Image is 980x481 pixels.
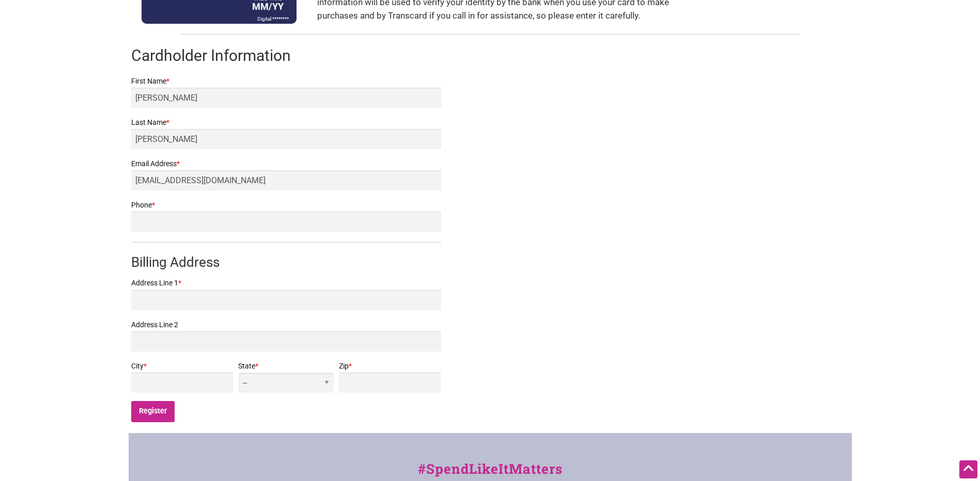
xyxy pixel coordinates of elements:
[131,277,441,290] label: Address Line 1
[131,199,441,212] label: Phone
[339,360,441,373] label: Zip
[238,360,333,373] label: State
[131,401,175,422] input: Register
[131,318,441,331] label: Address Line 2
[131,116,441,129] label: Last Name
[959,460,977,478] div: Scroll Back to Top
[131,253,441,271] h3: Billing Address
[131,360,234,373] label: City
[131,75,441,88] label: First Name
[131,157,441,170] label: Email Address
[131,45,849,67] h2: Cardholder Information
